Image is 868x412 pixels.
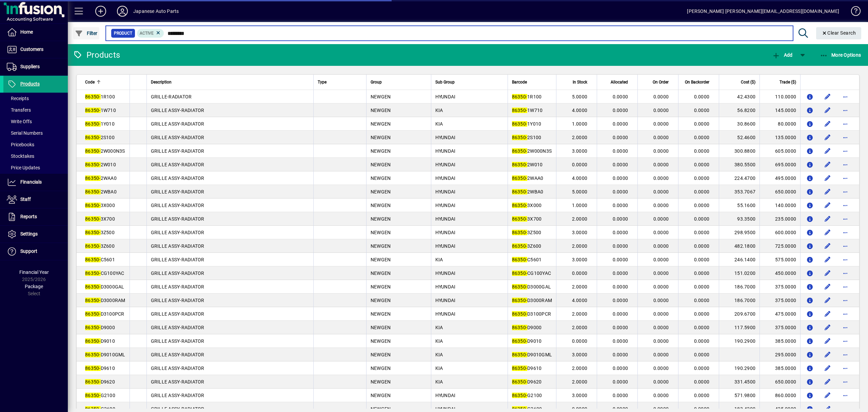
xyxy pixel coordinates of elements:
[759,171,800,185] td: 495.0000
[653,94,669,99] span: 0.0000
[512,108,543,113] span: 1W710
[822,146,833,156] button: Edit
[840,336,851,347] button: More options
[822,105,833,116] button: Edit
[759,199,800,212] td: 140.0000
[3,41,68,58] a: Customers
[3,116,68,127] a: Write Offs
[759,253,800,266] td: 575.0000
[840,295,851,306] button: More options
[85,189,117,194] span: 2WBA0
[840,186,851,197] button: More options
[694,108,710,113] span: 0.0000
[85,216,101,222] em: 86350-
[512,243,528,249] em: 86350-
[3,162,68,173] a: Price Updates
[613,270,628,276] span: 0.0000
[512,94,542,99] span: 1R100
[7,153,34,159] span: Stocktakes
[572,216,588,222] span: 2.0000
[719,199,759,212] td: 55.1600
[719,253,759,266] td: 246.1400
[85,243,101,249] em: 86350-
[20,231,38,237] span: Settings
[719,185,759,199] td: 353.7067
[512,243,541,249] span: 3Z600
[572,148,588,154] span: 3.0000
[7,130,43,136] span: Serial Numbers
[840,363,851,374] button: More options
[653,175,669,181] span: 0.0000
[694,203,710,208] span: 0.0000
[85,135,115,140] span: 2S100
[512,230,541,235] span: 3Z500
[3,174,68,191] a: Financials
[151,189,204,194] span: GRILLE ASSY-RADIATOR
[512,189,544,194] span: 2WBA0
[151,162,204,167] span: GRILLE ASSY-RADIATOR
[435,162,456,167] span: HYUNDAI
[7,165,40,170] span: Price Updates
[719,117,759,131] td: 30.8600
[3,24,68,41] a: Home
[371,121,391,127] span: NEWGEN
[653,257,669,262] span: 0.0000
[151,135,204,140] span: GRILLE ASSY-RADIATOR
[371,148,391,154] span: NEWGEN
[435,230,456,235] span: HYUNDAI
[772,52,792,58] span: Add
[133,6,179,17] div: Japanese Auto Parts
[151,230,204,235] span: GRILLE ASSY-RADIATOR
[822,213,833,224] button: Edit
[137,29,164,38] mat-chip: Activation Status: Active
[512,189,528,194] em: 86350-
[151,270,204,276] span: GRILLE ASSY-RADIATOR
[20,64,40,69] span: Suppliers
[840,322,851,333] button: More options
[20,46,43,52] span: Customers
[85,121,115,127] span: 1Y010
[840,268,851,279] button: More options
[512,216,542,222] span: 3X700
[512,270,551,276] span: CG100YAC
[840,254,851,265] button: More options
[151,108,204,113] span: GRILLE ASSY-RADIATOR
[572,94,588,99] span: 5.0000
[687,6,839,17] div: [PERSON_NAME] [PERSON_NAME][EMAIL_ADDRESS][DOMAIN_NAME]
[683,78,715,86] div: On Backorder
[3,208,68,225] a: Reports
[85,162,116,167] span: 2W010
[572,135,588,140] span: 2.0000
[694,148,710,154] span: 0.0000
[85,78,95,86] span: Code
[840,213,851,224] button: More options
[512,175,528,181] em: 86350-
[371,162,391,167] span: NEWGEN
[512,270,528,276] em: 86350-
[613,162,628,167] span: 0.0000
[512,121,541,127] span: 1Y010
[613,230,628,235] span: 0.0000
[435,257,443,262] span: KIA
[435,216,456,222] span: HYUNDAI
[694,135,710,140] span: 0.0000
[822,200,833,211] button: Edit
[572,203,588,208] span: 1.0000
[822,173,833,184] button: Edit
[512,257,528,262] em: 86350-
[719,266,759,280] td: 151.0200
[613,121,628,127] span: 0.0000
[435,78,455,86] span: Sub Group
[7,142,34,147] span: Pricebooks
[653,78,669,86] span: On Order
[371,94,391,99] span: NEWGEN
[780,78,796,86] span: Trade ($)
[818,49,863,61] button: More Options
[840,105,851,116] button: More options
[371,135,391,140] span: NEWGEN
[20,81,40,87] span: Products
[3,243,68,260] a: Support
[572,243,588,249] span: 2.0000
[685,78,709,86] span: On Backorder
[435,94,456,99] span: HYUNDAI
